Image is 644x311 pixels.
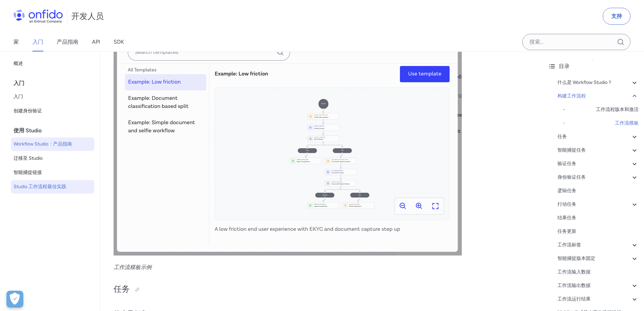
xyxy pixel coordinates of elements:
font: 工作流程版本和激活 [596,107,639,112]
a: Workflow Studio：产品指南 [11,137,94,151]
font: 工作流模板 [615,120,639,126]
a: 产品指南 [57,32,78,51]
a: 入门 [32,32,43,51]
font: Workflow Studio：产品指南 [14,141,72,147]
font: 支持 [611,13,622,19]
a: 工作流输出数据 [557,282,639,290]
a: 入门 [11,90,94,104]
a: 什么是 Workflow Studio？ [557,79,639,87]
font: 结果任务 [557,215,576,221]
a: 工作流运行结果 [557,295,639,303]
a: 结果任务 [557,214,639,222]
font: 工作流标签 [557,242,581,248]
font: 迁移至 Studio [14,155,43,161]
font: 智能捕捉任务 [557,147,586,153]
a: 工作流标签 [557,241,639,249]
a: 支持 [603,8,630,25]
a: 迁移至 Studio [11,152,94,165]
a: 智能捕捉版本固定 [557,254,639,263]
font: 验证任务 [557,161,576,166]
button: 打开偏好设置 [6,291,23,308]
a: -工作流程版本和激活 [563,106,639,114]
font: 任务 [557,134,567,139]
img: 工作流模板 [114,33,462,256]
a: 智能捕捉链接 [11,166,94,179]
a: API [92,32,100,51]
font: 产品指南 [57,39,78,45]
a: 行动任务 [557,200,639,208]
font: 工作流输入数据 [557,269,591,275]
font: 入门 [32,39,43,45]
font: 开发人员 [71,11,104,21]
input: Onfido 搜索输入字段 [522,34,630,50]
a: 验证任务 [557,160,639,168]
font: 智能捕捉版本固定 [557,256,595,261]
a: 逻辑任务 [557,187,639,195]
a: 任务 [557,133,639,141]
font: 工作流输出数据 [557,283,591,288]
font: - [563,107,565,112]
font: 家 [14,39,19,45]
font: 工作流模板示例 [114,264,151,270]
font: 概述 [14,61,23,66]
font: 身份验证任务 [557,174,586,180]
font: 任务 [114,284,130,294]
font: 行动任务 [557,201,576,207]
font: 什么是 Workflow Studio？ [557,80,612,85]
font: 目录 [559,63,570,69]
a: 身份验证任务 [557,173,639,181]
a: Studio 工作流程最佳实践 [11,180,94,194]
a: 创建身份验证 [11,104,94,118]
font: SDK [114,39,124,45]
font: 逻辑任务 [557,188,576,194]
img: Onfido 标志 [14,9,63,23]
font: Studio 工作流程最佳实践 [14,184,66,190]
font: 创建身份验证 [14,108,42,114]
font: 工作流运行结果 [557,296,591,302]
font: 使用 Studio [14,127,42,134]
a: -工作流模板 [563,119,639,127]
a: 概述 [11,57,94,70]
font: API [92,39,100,45]
a: SDK [114,32,124,51]
a: 智能捕捉任务 [557,146,639,154]
a: 工作流输入数据 [557,268,639,276]
font: 构建工作流程 [557,93,586,99]
font: - [563,120,565,126]
font: 任务更新 [557,228,576,234]
div: Cookie偏好设置 [6,291,23,308]
a: 家 [14,32,19,51]
font: 智能捕捉链接 [14,170,42,175]
a: 任务更新 [557,227,639,236]
a: 构建工作流程 [557,92,639,100]
font: 入门 [14,94,23,99]
font: 入门 [14,80,24,86]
